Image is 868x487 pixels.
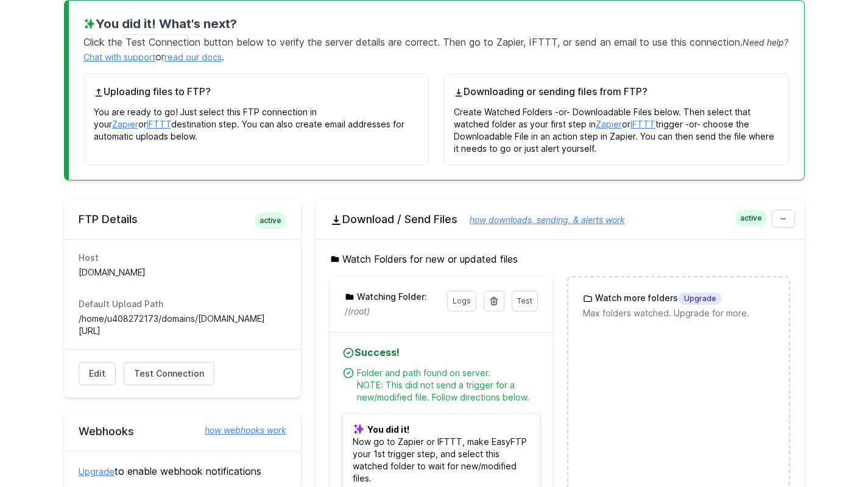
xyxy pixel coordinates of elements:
a: how webhooks work [192,424,286,436]
i: (root) [348,306,370,316]
h4: Uploading files to FTP? [94,84,419,99]
b: You did it! [367,424,409,435]
iframe: Drift Widget Chat Window [617,66,861,433]
a: Logs [447,291,476,311]
h3: Watching Folder: [355,291,427,303]
a: read our docs [164,52,222,62]
span: Test [517,296,532,305]
div: Folder and path found on server. NOTE: This did not send a trigger for a new/modified file. Follo... [357,367,540,403]
a: Edit [79,362,116,385]
a: Zapier [112,119,138,129]
p: You are ready to go! Just select this FTP connection in your or destination step. You can also cr... [94,99,419,143]
p: / [345,305,440,318]
a: Chat with support [83,52,155,62]
h4: Success! [342,345,540,360]
h2: Download / Send Files [330,212,790,227]
h3: Watch more folders [593,292,722,305]
h5: Watch Folders for new or updated files [330,252,790,266]
span: Test Connection [122,34,203,50]
span: Need help? [743,37,788,48]
dt: Host [79,252,286,264]
a: Zapier [596,119,622,129]
a: how downloads, sending, & alerts work [457,215,625,225]
a: IFTTT [147,119,171,129]
iframe: Drift Widget Chat Controller [807,426,853,472]
dd: /home/u408272173/domains/[DOMAIN_NAME][URL] [79,313,286,337]
dd: [DOMAIN_NAME] [79,266,286,279]
p: Max folders watched. Upgrade for more. [583,307,774,319]
a: Upgrade [79,466,115,477]
h2: FTP Details [79,212,286,227]
p: Create Watched Folders -or- Downloadable Files below. Then select that watched folder as your fir... [454,99,779,155]
a: Test Connection [124,362,214,385]
span: active [255,212,286,229]
h2: Webhooks [79,424,286,439]
span: Test Connection [134,368,204,380]
h4: Downloading or sending files from FTP? [454,84,779,99]
p: Click the button below to verify the server details are correct. Then go to Zapier, IFTTT, or sen... [83,32,789,64]
dt: Default Upload Path [79,298,286,310]
h3: You did it! What's next? [83,15,789,32]
a: Test [512,291,538,311]
a: Watch more foldersUpgrade Max folders watched. Upgrade for more. [568,277,788,334]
